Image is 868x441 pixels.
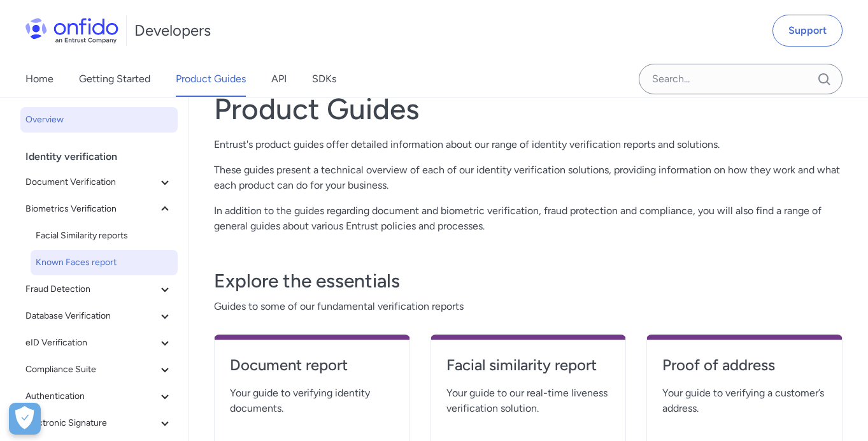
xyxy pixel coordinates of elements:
span: Fraud Detection [25,282,157,297]
button: Fraud Detection [20,277,178,302]
input: Onfido search input field [639,64,843,94]
button: Authentication [20,384,178,409]
span: Guides to some of our fundamental verification reports [214,299,843,314]
p: Entrust's product guides offer detailed information about our range of identity verification repo... [214,137,843,152]
button: Database Verification [20,303,178,329]
a: Overview [20,107,178,133]
span: Database Verification [25,308,157,324]
a: Proof of address [662,355,827,386]
a: Home [25,61,53,97]
span: Your guide to our real-time liveness verification solution. [446,386,611,416]
button: Compliance Suite [20,357,178,382]
span: Your guide to verifying a customer’s address. [662,386,827,416]
button: Document Verification [20,170,178,195]
h1: Developers [134,20,211,41]
h4: Facial similarity report [446,355,611,375]
button: eID Verification [20,330,178,356]
a: Facial Similarity reports [31,223,178,249]
span: Electronic Signature [25,416,157,431]
h3: Explore the essentials [214,268,843,294]
span: Your guide to verifying identity documents. [230,386,394,416]
button: Electronic Signature [20,410,178,436]
a: Getting Started [79,61,150,97]
span: Compliance Suite [25,362,157,377]
a: Known Faces report [31,250,178,275]
button: Biometrics Verification [20,196,178,222]
a: API [271,61,287,97]
img: Onfido Logo [25,18,118,43]
a: SDKs [312,61,336,97]
p: In addition to the guides regarding document and biometric verification, fraud protection and com... [214,203,843,234]
h4: Proof of address [662,355,827,375]
span: Facial Similarity reports [36,228,173,243]
span: eID Verification [25,335,157,351]
h4: Document report [230,355,394,375]
a: Facial similarity report [446,355,611,386]
p: These guides present a technical overview of each of our identity verification solutions, providi... [214,163,843,193]
div: Cookie Preferences [9,403,41,435]
span: Known Faces report [36,255,173,270]
span: Document Verification [25,175,157,190]
a: Support [772,15,843,47]
a: Product Guides [176,61,246,97]
h1: Product Guides [214,91,843,127]
a: Document report [230,355,394,386]
span: Authentication [25,389,157,404]
button: Open Preferences [9,403,41,435]
span: Overview [25,112,173,127]
span: Biometrics Verification [25,201,157,217]
div: Identity verification [25,144,183,170]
